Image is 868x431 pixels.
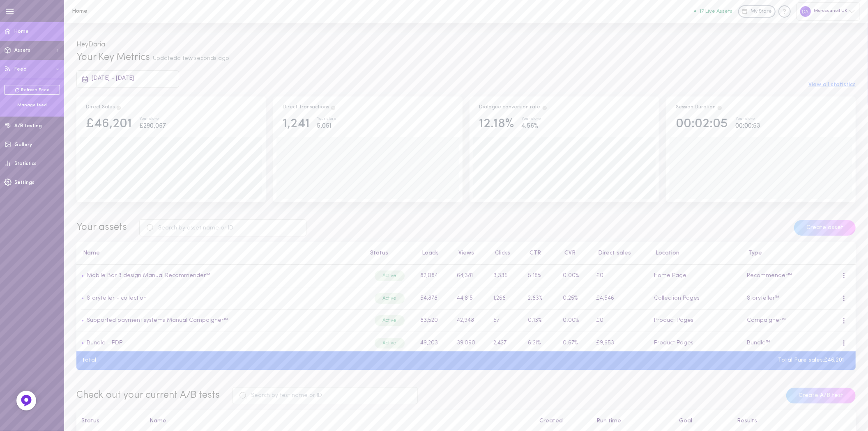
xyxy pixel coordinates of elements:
[86,117,132,131] div: £46,201
[794,220,856,236] button: Create asset
[452,309,488,332] td: 42,948
[454,250,474,256] button: Views
[542,105,548,110] span: The percentage of users who interacted with one of Dialogue`s assets and ended up purchasing in t...
[491,250,510,256] button: Clicks
[694,9,738,14] a: 17 Live Assets
[676,104,723,111] div: Session Duration
[418,250,439,256] button: Loads
[415,309,452,332] td: 83,520
[558,265,592,287] td: 0.00%
[4,102,60,108] div: Manage feed
[14,142,32,147] span: Gallery
[592,332,649,355] td: £9,653
[558,287,592,309] td: 0.25%
[84,340,122,346] a: Bundle - PDP
[717,105,723,110] span: Track how your session duration increase once users engage with your Assets
[81,273,84,279] span: •
[330,105,336,110] span: Total transactions from users who clicked on a product through Dialogue assets, and purchased the...
[523,265,558,287] td: 5.18%
[87,340,122,346] a: Bundle - PDP
[232,387,418,404] input: Search by test name or ID
[452,332,488,355] td: 39,090
[523,287,558,309] td: 2.83%
[14,161,37,166] span: Statistics
[452,265,488,287] td: 64,381
[652,250,679,256] button: Location
[592,287,649,309] td: £4,546
[786,392,856,399] a: Create A/B test
[747,273,792,279] span: Recommender™
[87,317,228,323] a: Supported payment systems Manual Campaigner™
[808,82,856,88] button: View all statistics
[772,358,850,363] div: Total Pure sales: £46,201
[14,124,42,128] span: A/B testing
[489,309,523,332] td: 57
[76,358,102,363] div: total
[139,219,306,236] input: Search by asset name or ID
[84,273,210,279] a: Mobile Bar 3 design Manual Recommender™
[523,309,558,332] td: 0.13%
[738,5,776,18] a: My Store
[592,309,649,332] td: £0
[525,250,541,256] button: CTR
[317,117,337,122] div: Your store
[366,250,388,256] button: Status
[558,309,592,332] td: 0.00%
[76,222,127,232] span: Your assets
[375,315,405,326] div: Active
[87,295,147,301] a: Storyteller - collection
[4,85,60,95] a: Refresh Feed
[560,250,576,256] button: CVR
[489,287,523,309] td: 1,268
[139,117,166,122] div: Your store
[283,117,310,131] div: 1,241
[747,317,786,323] span: Campaigner™
[521,121,541,131] div: 4.56%
[786,388,856,403] button: Create A/B test
[452,287,488,309] td: 44,815
[84,317,228,323] a: Supported payment systems Manual Campaigner™
[778,5,791,18] div: Knowledge center
[76,390,220,400] span: Check out your current A/B tests
[86,104,122,111] div: Direct Sales
[654,340,693,346] span: Product Pages
[139,121,166,131] div: £290,067
[523,332,558,355] td: 6.21%
[76,53,150,62] span: Your Key Metrics
[592,265,649,287] td: £0
[283,104,336,111] div: Direct Transactions
[415,332,452,355] td: 49,203
[744,250,762,256] button: Type
[14,180,35,185] span: Settings
[20,394,32,407] img: Feedback Button
[317,121,337,131] div: 5,051
[84,295,147,301] a: Storyteller - collection
[694,9,732,14] button: 17 Live Assets
[654,273,686,279] span: Home Page
[79,250,100,256] button: Name
[654,295,700,301] span: Collection Pages
[489,265,523,287] td: 3,335
[92,75,134,81] span: [DATE] - [DATE]
[747,295,779,301] span: Storyteller™
[81,317,84,323] span: •
[14,29,29,34] span: Home
[735,117,760,122] div: Your store
[489,332,523,355] td: 2,427
[415,287,452,309] td: 54,878
[116,105,122,110] span: Direct Sales are the result of users clicking on a product and then purchasing the exact same pro...
[415,265,452,287] td: 82,084
[735,121,760,131] div: 00:00:53
[747,340,770,346] span: Bundle™
[14,48,30,53] span: Assets
[81,295,84,301] span: •
[87,273,210,279] a: Mobile Bar 3 design Manual Recommender™
[375,338,405,348] div: Active
[594,250,631,256] button: Direct sales
[479,104,548,111] div: Dialogue conversion rate
[751,8,772,16] span: My Store
[521,117,541,122] div: Your store
[76,41,105,48] span: Hey Daria
[153,55,229,62] span: Updated a few seconds ago
[558,332,592,355] td: 0.67%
